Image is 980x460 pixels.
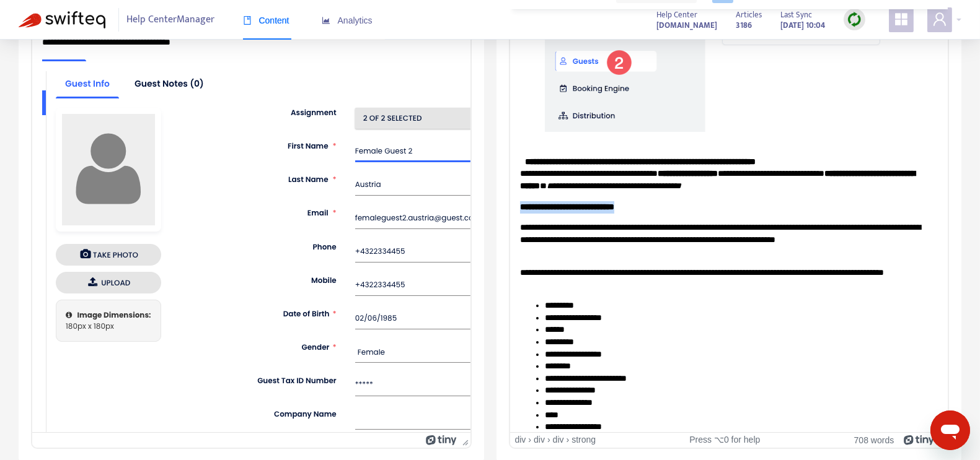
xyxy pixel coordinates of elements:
[510,9,948,432] iframe: Rich Text Area
[426,435,457,445] a: Powered by Tiny
[243,16,252,25] span: book
[457,433,470,448] div: Press the Up and Down arrow keys to resize the editor.
[656,19,717,32] strong: [DOMAIN_NAME]
[930,410,970,450] iframe: Button to launch messaging window
[528,435,531,445] div: ›
[932,12,947,27] span: user
[904,435,935,445] a: Powered by Tiny
[656,8,697,22] span: Help Center
[322,15,373,25] span: Analytics
[534,435,545,445] div: div
[547,435,550,445] div: ›
[854,435,894,445] button: 708 words
[656,18,717,32] a: [DOMAIN_NAME]
[655,435,795,445] div: Press ⌥0 for help
[567,435,570,445] div: ›
[322,16,330,25] span: area-chart
[736,8,762,22] span: Articles
[847,12,862,27] img: sync.dc5367851b00ba804db3.png
[894,12,909,27] span: appstore
[515,435,526,445] div: div
[553,435,564,445] div: div
[127,8,215,32] span: Help Center Manager
[780,19,825,32] strong: [DATE] 10:04
[19,11,105,28] img: Swifteq
[243,15,289,25] span: Content
[780,8,812,22] span: Last Sync
[572,435,596,445] div: strong
[736,19,752,32] strong: 3186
